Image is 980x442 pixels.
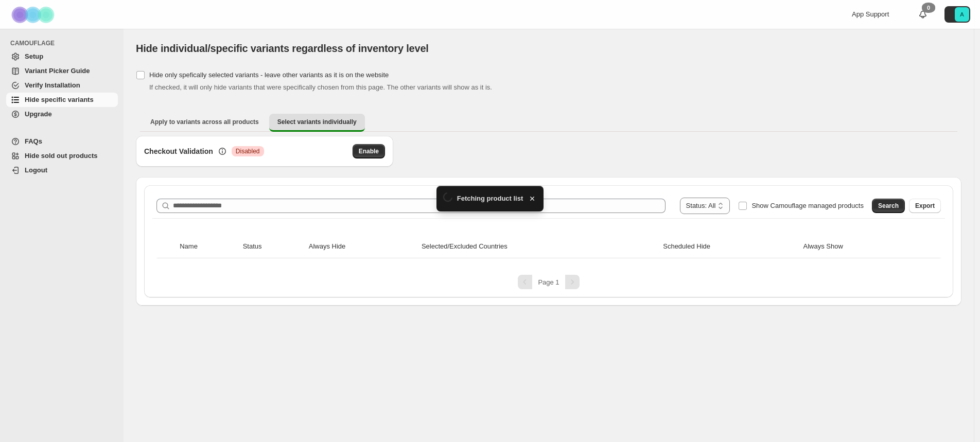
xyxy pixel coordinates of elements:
a: Variant Picker Guide [6,64,118,78]
span: Fetching product list [457,193,523,204]
a: 0 [918,9,928,20]
button: Search [872,199,905,213]
span: Upgrade [25,110,52,118]
span: FAQs [25,137,42,145]
span: Logout [25,166,47,174]
div: Select variants individually [136,136,961,306]
button: Avatar with initials A [944,6,970,23]
a: Upgrade [6,107,118,121]
a: Hide specific variants [6,93,118,107]
span: Variant Picker Guide [25,67,90,75]
h3: Checkout Validation [144,146,213,156]
div: 0 [922,3,935,13]
span: Avatar with initials A [955,7,969,22]
th: Selected/Excluded Countries [418,235,660,258]
button: Apply to variants across all products [142,114,267,130]
button: Enable [353,144,385,158]
span: Enable [359,147,379,155]
span: Apply to variants across all products [150,118,259,126]
th: Scheduled Hide [660,235,800,258]
button: Select variants individually [269,114,365,132]
span: Disabled [236,147,260,155]
a: Verify Installation [6,78,118,93]
span: Select variants individually [277,118,357,126]
span: Verify Installation [25,81,80,89]
span: Hide sold out products [25,152,98,160]
span: Setup [25,52,43,60]
a: Logout [6,163,118,178]
a: FAQs [6,134,118,149]
th: Status [240,235,306,258]
th: Name [177,235,239,258]
span: Show Camouflage managed products [751,202,864,209]
span: Page 1 [538,278,559,286]
a: Setup [6,49,118,64]
nav: Pagination [152,275,945,289]
img: Camouflage [8,1,60,29]
text: A [960,11,964,17]
span: Search [878,202,899,210]
span: Hide specific variants [25,96,94,103]
span: CAMOUFLAGE [10,39,118,47]
span: Hide only spefically selected variants - leave other variants as it is on the website [149,71,389,79]
span: App Support [852,10,889,18]
span: If checked, it will only hide variants that were specifically chosen from this page. The other va... [149,83,492,91]
span: Export [915,202,935,210]
button: Export [909,199,941,213]
th: Always Show [800,235,920,258]
a: Hide sold out products [6,149,118,163]
span: Hide individual/specific variants regardless of inventory level [136,43,429,54]
th: Always Hide [306,235,418,258]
